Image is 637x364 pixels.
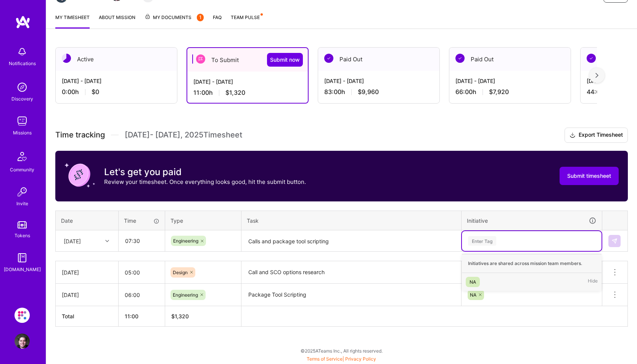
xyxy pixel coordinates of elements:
[193,78,302,86] div: [DATE] - [DATE]
[18,221,27,228] img: tokens
[64,160,95,190] img: coin
[56,48,177,71] div: Active
[165,211,241,230] th: Type
[231,14,260,20] span: Team Pulse
[55,13,90,29] a: My timesheet
[449,48,571,71] div: Paid Out
[56,211,119,230] th: Date
[11,95,33,103] div: Discovery
[173,292,198,298] span: Engineering
[324,54,333,63] img: Paid Out
[145,13,204,29] a: My Documents1
[62,291,112,299] div: [DATE]
[10,166,34,174] div: Community
[462,254,602,273] div: Initiatives are shared across mission team members.
[46,341,637,360] div: © 2025 ATeams Inc., All rights reserved.
[55,130,105,140] span: Time tracking
[14,231,30,239] div: Tokens
[4,265,41,273] div: [DOMAIN_NAME]
[567,172,611,180] span: Submit timesheet
[270,56,300,64] span: Submit now
[565,128,628,143] button: Export Timesheet
[569,131,576,139] i: icon Download
[124,217,159,225] div: Time
[242,231,460,251] textarea: Calls and package tool scripting
[145,13,204,22] span: My Documents
[14,44,30,59] img: bell
[173,238,198,244] span: Engineering
[9,59,36,67] div: Notifications
[56,306,119,327] th: Total
[197,14,204,21] div: 1
[470,292,476,298] span: NA
[14,308,30,323] img: Evinced: Learning portal and AI content generation
[13,129,32,137] div: Missions
[318,48,439,71] div: Paid Out
[193,89,302,97] div: 11:00 h
[119,306,165,327] th: 11:00
[125,130,242,140] span: [DATE] - [DATE] , 2025 Timesheet
[196,54,205,64] img: To Submit
[242,284,460,305] textarea: Package Tool Scripting
[595,73,598,78] img: right
[225,89,245,97] span: $1,320
[13,147,31,166] img: Community
[14,184,30,200] img: Invite
[468,235,496,247] div: Enter Tag
[307,356,376,362] span: |
[231,13,262,29] a: Team Pulse
[14,250,30,265] img: guide book
[560,167,619,185] button: Submit timesheet
[104,178,306,186] p: Review your timesheet. Once everything looks good, hit the submit button.
[324,77,433,85] div: [DATE] - [DATE]
[14,334,30,349] img: User Avatar
[99,13,135,29] a: About Mission
[14,113,30,129] img: teamwork
[16,200,28,208] div: Invite
[104,166,306,178] h3: Let's get you paid
[213,13,222,29] a: FAQ
[455,88,565,96] div: 66:00 h
[267,53,303,67] button: Submit now
[15,15,31,29] img: logo
[307,356,343,362] a: Terms of Service
[455,77,565,85] div: [DATE] - [DATE]
[62,77,171,85] div: [DATE] - [DATE]
[14,80,30,95] img: discovery
[611,238,618,244] img: Submit
[62,268,112,276] div: [DATE]
[345,356,376,362] a: Privacy Policy
[173,270,188,275] span: Design
[588,277,598,287] span: Hide
[171,313,189,319] span: $ 1,320
[119,285,165,305] input: HH:MM
[62,54,71,63] img: Active
[489,88,509,96] span: $7,920
[119,231,164,251] input: HH:MM
[455,54,465,63] img: Paid Out
[64,237,81,245] div: [DATE]
[105,239,109,243] i: icon Chevron
[587,54,596,63] img: Paid Out
[92,88,99,96] span: $0
[470,278,476,286] div: NA
[467,216,597,225] div: Initiative
[119,262,165,283] input: HH:MM
[324,88,433,96] div: 83:00 h
[13,308,32,323] a: Evinced: Learning portal and AI content generation
[13,334,32,349] a: User Avatar
[241,211,462,230] th: Task
[242,262,460,283] textarea: Call and SCO options research
[62,88,171,96] div: 0:00 h
[187,48,308,72] div: To Submit
[358,88,379,96] span: $9,960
